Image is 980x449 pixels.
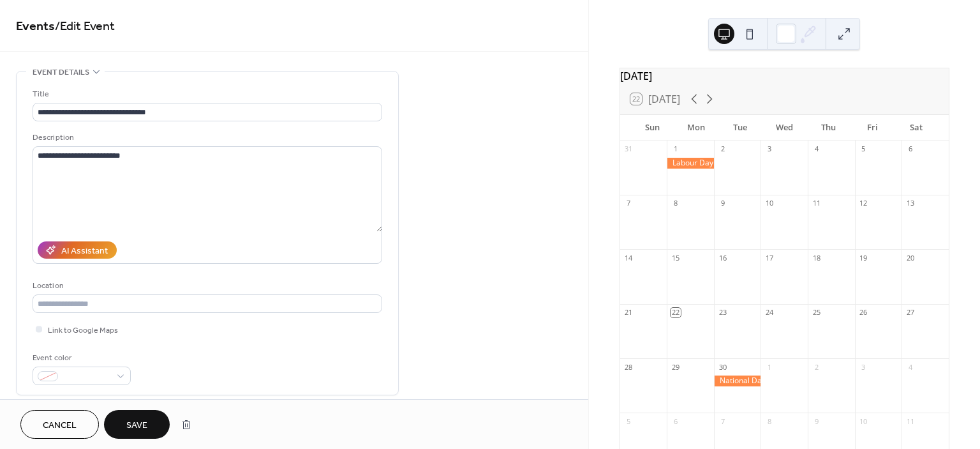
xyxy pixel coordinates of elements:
[671,308,680,317] div: 22
[764,362,774,372] div: 1
[718,308,727,317] div: 23
[812,144,821,154] div: 4
[859,199,868,208] div: 12
[33,88,380,101] div: Title
[764,144,774,154] div: 3
[671,416,680,426] div: 6
[905,253,915,263] div: 20
[718,362,727,372] div: 30
[764,308,774,317] div: 24
[33,351,128,365] div: Event color
[859,253,868,263] div: 19
[61,245,108,258] div: AI Assistant
[718,253,727,263] div: 16
[812,253,821,263] div: 18
[895,115,939,141] div: Sat
[714,376,761,386] div: National Day of Truth and Reconciliation
[859,144,868,154] div: 5
[764,253,774,263] div: 17
[630,115,674,141] div: Sun
[859,416,868,426] div: 10
[620,68,949,84] div: [DATE]
[104,410,170,439] button: Save
[905,199,915,208] div: 13
[624,199,634,208] div: 7
[16,14,55,39] a: Events
[33,131,380,144] div: Description
[905,308,915,317] div: 27
[674,115,718,141] div: Mon
[55,14,115,39] span: / Edit Event
[20,410,99,439] button: Cancel
[812,308,821,317] div: 25
[671,199,680,208] div: 8
[764,199,774,208] div: 10
[671,253,680,263] div: 15
[671,144,680,154] div: 1
[667,158,714,169] div: Labour Day
[33,66,89,79] span: Event details
[905,144,915,154] div: 6
[850,115,895,141] div: Fri
[812,199,821,208] div: 11
[762,115,806,141] div: Wed
[764,416,774,426] div: 8
[812,362,821,372] div: 2
[718,144,727,154] div: 2
[718,199,727,208] div: 9
[718,115,762,141] div: Tue
[624,144,634,154] div: 31
[671,362,680,372] div: 29
[905,416,915,426] div: 11
[624,416,634,426] div: 5
[624,362,634,372] div: 28
[624,308,634,317] div: 21
[812,416,821,426] div: 9
[859,308,868,317] div: 26
[48,324,118,337] span: Link to Google Maps
[33,279,380,293] div: Location
[624,253,634,263] div: 14
[905,362,915,372] div: 4
[38,241,117,259] button: AI Assistant
[859,362,868,372] div: 3
[126,419,147,432] span: Save
[43,419,77,432] span: Cancel
[806,115,850,141] div: Thu
[718,416,727,426] div: 7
